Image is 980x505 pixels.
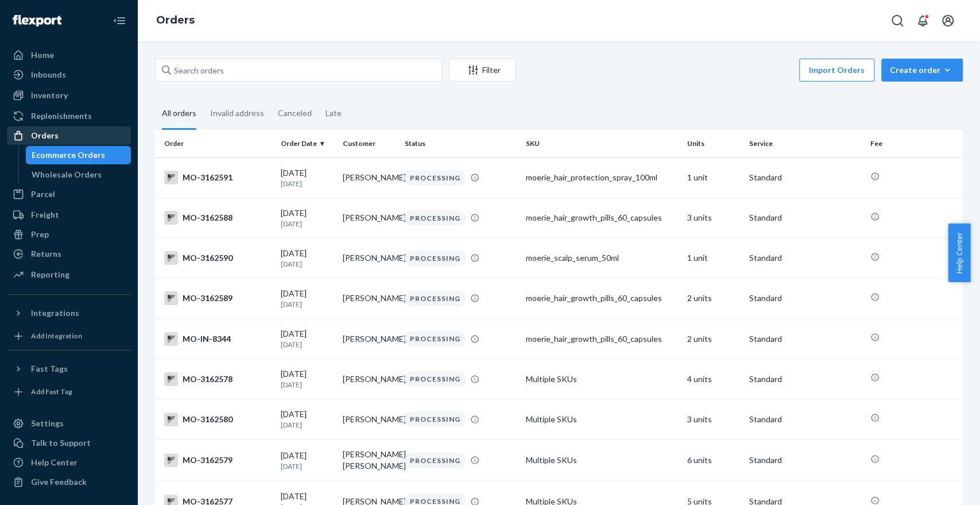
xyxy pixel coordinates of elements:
[7,65,131,84] a: Inbounds
[281,380,334,390] p: [DATE]
[31,387,72,396] div: Add Fast Tag
[7,225,131,244] a: Prep
[31,49,54,61] div: Home
[164,251,272,265] div: MO-3162590
[281,288,334,309] div: [DATE]
[7,414,131,433] a: Settings
[866,130,963,157] th: Fee
[31,418,64,429] div: Settings
[890,64,954,76] div: Create order
[405,453,466,468] div: PROCESSING
[164,171,272,184] div: MO-3162591
[164,291,272,305] div: MO-3162589
[7,86,131,105] a: Inventory
[278,98,312,128] div: Canceled
[449,59,516,82] button: Filter
[799,59,874,82] button: Import Orders
[7,304,131,322] button: Integrations
[31,437,91,449] div: Talk to Support
[164,413,272,426] div: MO-3162580
[31,269,69,280] div: Reporting
[338,319,400,359] td: [PERSON_NAME]
[281,420,334,430] p: [DATE]
[26,165,131,184] a: Wholesale Orders
[281,450,334,471] div: [DATE]
[683,198,745,238] td: 3 units
[749,172,861,183] p: Standard
[911,9,934,32] button: Open notifications
[164,332,272,346] div: MO-IN-8344
[281,461,334,471] p: [DATE]
[276,130,338,157] th: Order Date
[210,98,264,128] div: Invalid address
[343,138,396,148] div: Customer
[338,238,400,278] td: [PERSON_NAME]
[936,9,959,32] button: Open account menu
[31,110,92,122] div: Replenishments
[31,307,79,319] div: Integrations
[521,440,683,481] td: Multiple SKUs
[31,476,87,488] div: Give Feedback
[281,408,334,430] div: [DATE]
[281,219,334,229] p: [DATE]
[7,453,131,472] a: Help Center
[7,107,131,125] a: Replenishments
[886,9,909,32] button: Open Search Box
[32,149,105,161] div: Ecommerce Orders
[7,265,131,284] a: Reporting
[521,359,683,399] td: Multiple SKUs
[338,399,400,440] td: [PERSON_NAME]
[749,414,861,425] p: Standard
[281,299,334,309] p: [DATE]
[683,319,745,359] td: 2 units
[405,250,466,266] div: PROCESSING
[7,245,131,263] a: Returns
[526,212,678,223] div: moerie_hair_growth_pills_60_capsules
[108,9,131,32] button: Close Navigation
[749,454,861,466] p: Standard
[405,170,466,186] div: PROCESSING
[749,373,861,385] p: Standard
[31,188,55,200] div: Parcel
[147,4,204,37] ol: breadcrumbs
[281,340,334,349] p: [DATE]
[683,440,745,481] td: 6 units
[7,206,131,224] a: Freight
[7,185,131,203] a: Parcel
[405,291,466,306] div: PROCESSING
[31,363,68,375] div: Fast Tags
[405,331,466,346] div: PROCESSING
[32,169,102,180] div: Wholesale Orders
[526,333,678,345] div: moerie_hair_growth_pills_60_capsules
[156,14,195,26] a: Orders
[521,130,683,157] th: SKU
[31,457,78,468] div: Help Center
[281,167,334,188] div: [DATE]
[164,372,272,386] div: MO-3162578
[155,59,442,82] input: Search orders
[281,207,334,229] div: [DATE]
[683,278,745,318] td: 2 units
[948,223,970,282] button: Help Center
[7,46,131,64] a: Home
[326,98,342,128] div: Late
[338,440,400,481] td: [PERSON_NAME] [PERSON_NAME]
[749,212,861,223] p: Standard
[683,238,745,278] td: 1 unit
[13,15,61,26] img: Flexport logo
[31,331,82,341] div: Add Integration
[338,157,400,198] td: [PERSON_NAME]
[405,210,466,226] div: PROCESSING
[31,209,59,221] div: Freight
[162,98,196,130] div: All orders
[31,69,66,80] div: Inbounds
[164,453,272,467] div: MO-3162579
[338,359,400,399] td: [PERSON_NAME]
[749,292,861,304] p: Standard
[521,399,683,440] td: Multiple SKUs
[683,157,745,198] td: 1 unit
[749,252,861,264] p: Standard
[745,130,866,157] th: Service
[683,399,745,440] td: 3 units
